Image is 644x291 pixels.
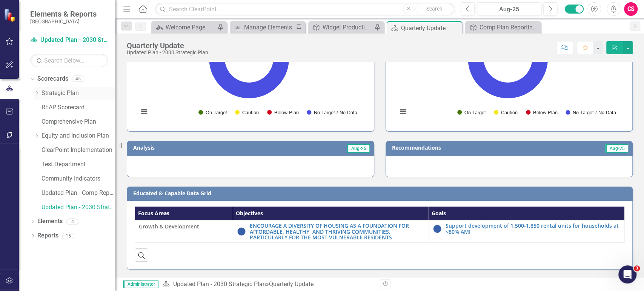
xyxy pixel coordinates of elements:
button: View chart menu, Chart [139,106,149,117]
path: No Target / No Data, 1. [209,18,289,98]
a: ENCOURAGE A DIVERSITY OF HOUSING AS A FOUNDATION FOR AFFORDABLE, HEALTHY, AND THRIVING COMMUNITIE... [250,223,425,240]
a: Updated Plan - 2030 Strategic Plan [173,280,266,288]
button: Show On Target [198,110,227,115]
h3: Analysis [133,145,246,150]
div: Chart. Highcharts interactive chart. [135,11,366,124]
img: ClearPoint Strategy [4,9,17,22]
a: Updated Plan - 2030 Strategic Plan [30,36,108,44]
button: Show On Target [457,110,486,115]
div: Chart. Highcharts interactive chart. [393,11,625,124]
button: Show No Target / No Data [307,110,357,115]
td: Double-Click to Edit Right Click for Context Menu [429,221,624,243]
div: Quarterly Update [269,280,313,288]
text: Below Plan [274,110,299,115]
span: Aug-25 [347,144,370,153]
h3: Educated & Capable Data Grid [133,190,629,196]
a: Scorecards [37,75,68,83]
div: Aug-25 [480,5,539,14]
a: Welcome Page [153,23,215,32]
text: Below Plan [533,110,558,115]
input: Search Below... [30,54,108,67]
a: Manage Elements [232,23,294,32]
div: 15 [62,233,74,239]
button: Show Caution [235,110,259,115]
button: Show No Target / No Data [566,110,615,115]
a: Widget Production Department [310,23,372,32]
a: REAP Scorecard [41,103,115,112]
a: Updated Plan - 2030 Strategic Plan [41,203,115,212]
button: CS [624,2,638,16]
img: No Information [433,224,442,233]
svg: Interactive chart [135,11,363,124]
span: Search [426,6,443,12]
a: Strategic Plan [41,89,115,98]
path: No Target / No Data, 1. [467,18,548,98]
button: Search [415,4,453,14]
a: Comprehensive Plan [41,118,115,126]
a: Updated Plan - Comp Reporting [41,189,115,198]
a: Reports [37,231,58,240]
div: » [162,280,374,289]
button: Show Caution [494,110,518,115]
span: 3 [634,265,640,271]
button: Show Below Plan [267,110,298,115]
small: [GEOGRAPHIC_DATA] [30,18,97,25]
td: Double-Click to Edit Right Click for Context Menu [233,221,429,243]
h3: Recommendations [392,145,552,150]
td: Double-Click to Edit [135,221,233,243]
div: Comp Plan Reporting Metrics [480,23,539,32]
img: No Information [237,227,246,236]
svg: Interactive chart [393,11,622,124]
a: Support development of 1,500-1,850 rental units for households at <80% AMI [446,223,621,234]
div: Updated Plan - 2030 Strategic Plan [127,50,208,55]
input: Search ClearPoint... [155,3,455,16]
a: Equity and Inclusion Plan [41,132,115,140]
div: Widget Production Department [323,23,372,32]
a: Community Indicators [41,175,115,183]
button: Aug-25 [477,2,541,16]
div: Manage Elements [244,23,294,32]
a: Comp Plan Reporting Metrics [467,23,539,32]
a: Elements [37,217,63,226]
a: Test Department [41,160,115,169]
div: 45 [72,76,84,82]
div: Quarterly Update [127,41,208,50]
a: ClearPoint Implementation [41,146,115,155]
div: 4 [66,218,78,225]
div: Welcome Page [166,23,215,32]
button: View chart menu, Chart [398,106,408,117]
span: Elements & Reports [30,9,97,18]
div: Quarterly Update [401,23,460,33]
span: Aug-25 [605,144,628,153]
iframe: Intercom live chat [618,265,636,283]
button: Show Below Plan [526,110,557,115]
span: Growth & Development [139,223,229,230]
span: Administrator [123,280,158,288]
